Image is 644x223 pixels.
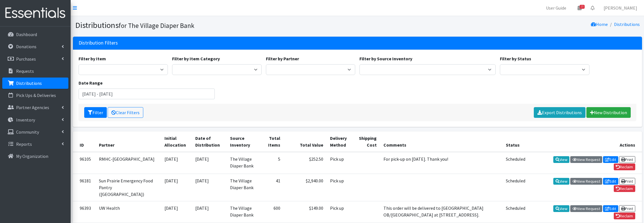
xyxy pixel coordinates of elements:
[227,201,259,223] td: The Village Diaper Bank
[73,152,96,174] td: 96105
[2,78,68,89] a: Distributions
[119,21,194,30] small: for The Village Diaper Bank
[284,152,327,174] td: $252.50
[586,107,631,118] a: New Distribution
[16,92,56,98] p: Pick Ups & Deliveries
[2,114,68,125] a: Inventory
[2,126,68,138] a: Community
[380,201,502,223] td: This order will be delivered to [GEOGRAPHIC_DATA] OB/[GEOGRAPHIC_DATA] at [STREET_ADDRESS].
[353,131,380,152] th: Shipping Cost
[192,201,227,223] td: [DATE]
[603,178,618,185] a: Edit
[2,4,68,23] img: HumanEssentials
[161,174,192,201] td: [DATE]
[573,2,586,14] a: 13
[266,55,299,62] label: Filter by Partner
[108,107,143,118] a: Clear Filters
[16,32,37,37] p: Dashboard
[619,178,635,185] a: Print
[2,41,68,52] a: Donations
[541,2,571,14] a: User Guide
[500,55,531,62] label: Filter by Status
[16,105,49,110] p: Partner Agencies
[284,131,327,152] th: Total Value
[2,138,68,150] a: Reports
[619,156,635,163] a: Print
[227,152,259,174] td: The Village Diaper Bank
[16,44,36,49] p: Donations
[259,174,284,201] td: 41
[327,174,354,201] td: Pick up
[2,29,68,40] a: Dashboard
[96,174,161,201] td: Sun Prairie Emergency Food Pantry ([GEOGRAPHIC_DATA])
[161,152,192,174] td: [DATE]
[553,178,569,185] a: View
[619,205,635,212] a: Print
[192,174,227,201] td: [DATE]
[570,205,602,212] a: View Request
[259,152,284,174] td: 5
[259,201,284,223] td: 600
[192,131,227,152] th: Date of Distribution
[73,201,96,223] td: 96393
[73,174,96,201] td: 96181
[380,152,502,174] td: For pick-up on [DATE]. Thank you!
[603,205,618,212] a: Edit
[16,153,48,159] p: My Organization
[161,201,192,223] td: [DATE]
[2,65,68,77] a: Requests
[2,90,68,101] a: Pick Ups & Deliveries
[553,205,569,212] a: View
[603,156,618,163] a: Edit
[2,102,68,113] a: Partner Agencies
[16,117,35,123] p: Inventory
[327,201,354,223] td: Pick up
[96,131,161,152] th: Partner
[79,89,215,99] input: January 1, 2011 - December 31, 2011
[502,152,529,174] td: Scheduled
[96,201,161,223] td: UW Health
[327,152,354,174] td: Pick up
[172,55,220,62] label: Filter by Item Category
[96,152,161,174] td: RMHC-[GEOGRAPHIC_DATA]
[84,107,107,118] button: Filter
[580,5,585,9] span: 13
[79,40,118,46] h3: Distribution Filters
[16,141,32,147] p: Reports
[79,80,103,86] label: Date Range
[614,164,635,170] a: Reclaim
[614,21,640,27] a: Distributions
[73,131,96,152] th: ID
[16,129,39,135] p: Community
[79,55,106,62] label: Filter by Item
[570,156,602,163] a: View Request
[161,131,192,152] th: Initial Allocation
[16,56,36,62] p: Purchases
[227,174,259,201] td: The Village Diaper Bank
[327,131,354,152] th: Delivery Method
[192,152,227,174] td: [DATE]
[2,53,68,65] a: Purchases
[534,107,586,118] a: Export Distributions
[570,178,602,185] a: View Request
[502,201,529,223] td: Scheduled
[227,131,259,152] th: Source Inventory
[259,131,284,152] th: Total Items
[599,2,642,14] a: [PERSON_NAME]
[284,174,327,201] td: $2,940.00
[553,156,569,163] a: View
[359,55,412,62] label: Filter by Source Inventory
[502,131,529,152] th: Status
[591,21,608,27] a: Home
[614,213,635,219] a: Reclaim
[16,80,42,86] p: Distributions
[16,68,34,74] p: Requests
[502,174,529,201] td: Scheduled
[284,201,327,223] td: $149.00
[75,20,355,30] h1: Distributions
[2,151,68,162] a: My Organization
[614,185,635,192] a: Reclaim
[380,131,502,152] th: Comments
[529,131,642,152] th: Actions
